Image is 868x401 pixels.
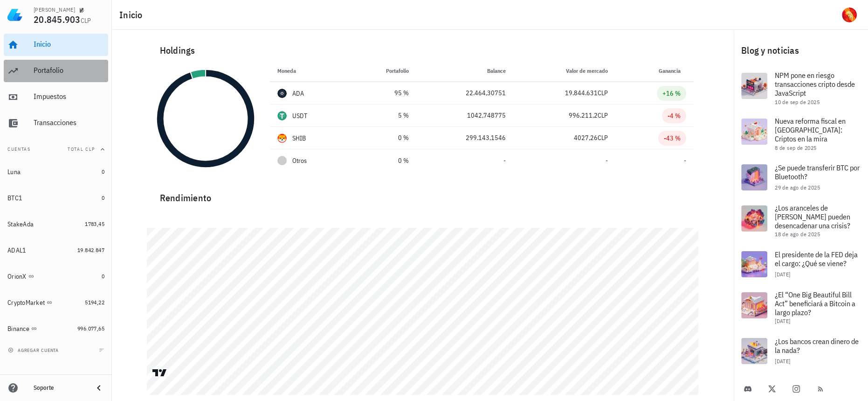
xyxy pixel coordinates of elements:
[416,60,513,82] th: Balance
[775,290,855,317] span: ¿El “One Big Beautiful Bill Act” beneficiará a Bitcoin a largo plazo?
[357,88,409,98] div: 95 %
[4,291,108,314] a: CryptoMarket 5194,22
[4,161,108,183] a: Luna 0
[34,66,104,75] div: Portafolio
[4,138,108,161] button: CuentasTotal CLP
[684,156,686,165] span: -
[606,156,608,165] span: -
[775,70,855,98] span: NPM pone en riesgo transacciones cripto desde JavaScript
[775,337,859,355] span: ¿Los bancos crean dinero de la nada?
[565,89,598,97] span: 19.844.631
[7,273,27,281] div: OrionX
[4,86,108,108] a: Impuestos
[598,111,608,120] span: CLP
[503,156,506,165] span: -
[4,187,108,209] a: BTC1 0
[424,88,506,98] div: 22.464,30751
[775,203,850,230] span: ¿Los aranceles de [PERSON_NAME] pueden desencadenar una crisis?
[357,133,409,143] div: 0 %
[4,34,108,56] a: Inicio
[598,89,608,97] span: CLP
[277,89,287,98] div: ADA-icon
[775,317,790,324] span: [DATE]
[734,111,868,157] a: Nueva reforma fiscal en [GEOGRAPHIC_DATA]: Criptos en la mira 8 de sep de 2025
[775,250,858,268] span: El presidente de la FED deja el cargo: ¿Qué se viene?
[775,184,820,191] span: 29 de ago de 2025
[102,194,104,201] span: 0
[734,285,868,331] a: ¿El “One Big Beautiful Bill Act” beneficiará a Bitcoin a largo plazo? [DATE]
[292,89,304,98] div: ADA
[734,244,868,285] a: El presidente de la FED deja el cargo: ¿Qué se viene? [DATE]
[775,271,790,278] span: [DATE]
[4,213,108,235] a: StakeAda 1783,45
[292,156,307,166] span: Otros
[4,112,108,134] a: Transacciones
[598,134,608,142] span: CLP
[277,111,287,120] div: USDT-icon
[7,168,21,176] div: Luna
[7,325,29,333] div: Binance
[34,118,104,127] div: Transacciones
[77,246,104,253] span: 19.842.847
[574,134,598,142] span: 4027,26
[775,116,846,143] span: Nueva reforma fiscal en [GEOGRAPHIC_DATA]: Criptos en la mira
[775,144,816,151] span: 8 de sep de 2025
[734,157,868,198] a: ¿Se puede transferir BTC por Bluetooth? 29 de ago de 2025
[350,60,416,82] th: Portafolio
[842,7,857,22] div: avatar
[102,273,104,280] span: 0
[270,60,350,82] th: Moneda
[81,16,91,25] span: CLP
[662,89,681,98] div: +16 %
[7,299,45,307] div: CryptoMarket
[152,183,694,205] div: Rendimiento
[424,133,506,143] div: 299.143,1546
[775,163,860,181] span: ¿Se puede transferir BTC por Bluetooth?
[34,13,81,26] span: 20.845.903
[4,60,108,82] a: Portafolio
[68,146,95,152] span: Total CLP
[85,220,104,227] span: 1783,45
[152,35,694,65] div: Holdings
[357,156,409,166] div: 0 %
[34,384,86,392] div: Soporte
[424,111,506,120] div: 1042,748775
[7,194,22,202] div: BTC1
[292,134,306,143] div: SHIB
[85,299,104,306] span: 5194,22
[152,368,168,377] a: Charting by TradingView
[6,345,63,355] button: agregar cuenta
[77,325,104,332] span: 996.077,65
[277,134,287,143] div: SHIB-icon
[119,7,146,22] h1: Inicio
[569,111,598,120] span: 996.211,2
[668,111,681,120] div: -4 %
[34,40,104,49] div: Inicio
[734,198,868,244] a: ¿Los aranceles de [PERSON_NAME] pueden desencadenar una crisis? 18 de ago de 2025
[292,111,308,120] div: USDT
[4,239,108,261] a: ADAL1 19.842.847
[357,111,409,120] div: 5 %
[7,246,26,254] div: ADAL1
[734,35,868,65] div: Blog y noticias
[10,347,59,353] span: agregar cuenta
[34,92,104,101] div: Impuestos
[7,220,34,228] div: StakeAda
[664,134,681,143] div: -43 %
[734,331,868,372] a: ¿Los bancos crean dinero de la nada? [DATE]
[4,265,108,288] a: OrionX 0
[7,7,22,22] img: LedgiFi
[4,317,108,340] a: Binance 996.077,65
[775,358,790,365] span: [DATE]
[775,231,820,238] span: 18 de ago de 2025
[102,168,104,175] span: 0
[513,60,615,82] th: Valor de mercado
[659,67,686,74] span: Ganancia
[734,65,868,111] a: NPM pone en riesgo transacciones cripto desde JavaScript 10 de sep de 2025
[775,98,820,106] span: 10 de sep de 2025
[34,6,75,14] div: [PERSON_NAME]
